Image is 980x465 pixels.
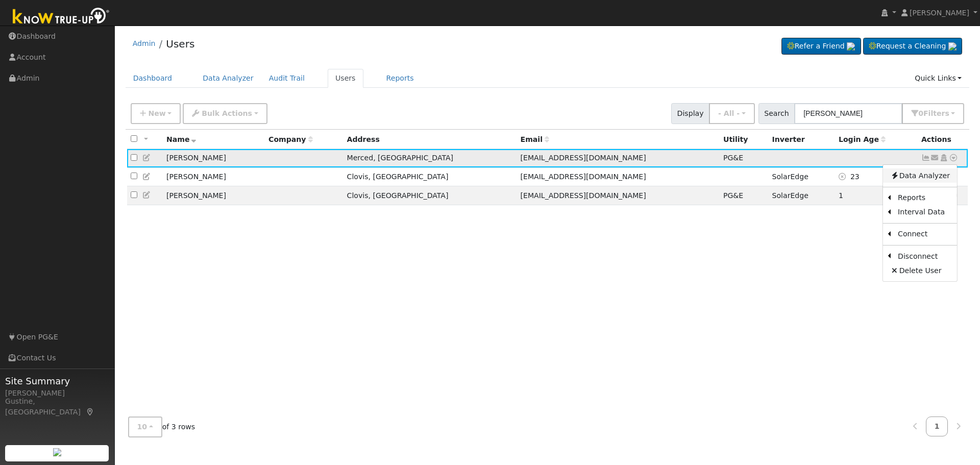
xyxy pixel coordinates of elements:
[261,69,312,88] a: Audit Trail
[926,417,948,436] a: 1
[883,168,957,183] a: Data Analyzer
[53,448,61,456] img: retrieve
[202,109,252,117] span: Bulk Actions
[794,103,902,124] input: Search
[781,38,861,55] a: Refer a Friend
[902,103,964,124] button: 0Filters
[131,103,181,124] button: New
[709,103,755,124] button: - All -
[142,154,152,162] a: Edit User
[268,135,312,143] span: Company name
[166,135,197,143] span: Name
[137,423,148,431] span: 10
[126,69,180,88] a: Dashboard
[328,69,363,88] a: Users
[163,186,265,205] td: [PERSON_NAME]
[671,103,709,124] span: Display
[948,42,957,51] img: retrieve
[847,42,855,51] img: retrieve
[891,249,957,263] a: Disconnect
[850,173,860,181] span: 07/29/2025 10:04:18 PM
[910,9,969,17] span: [PERSON_NAME]
[723,134,765,145] div: Utility
[907,69,969,88] a: Quick Links
[344,186,517,205] td: Clovis, [GEOGRAPHIC_DATA]
[723,191,743,200] span: PG&E
[772,134,831,145] div: Inverter
[344,167,517,186] td: Clovis, [GEOGRAPHIC_DATA]
[166,38,194,50] a: Users
[163,149,265,168] td: [PERSON_NAME]
[923,109,949,117] span: Filter
[347,134,513,145] div: Address
[891,205,957,219] a: Interval Data
[839,135,886,143] span: Days since last login
[945,109,949,117] span: s
[344,149,517,168] td: Merced, [GEOGRAPHIC_DATA]
[183,103,267,124] button: Bulk Actions
[839,191,843,200] span: 08/20/2025 9:16:41 AM
[8,6,115,29] img: Know True-Up
[521,154,646,162] span: [EMAIL_ADDRESS][DOMAIN_NAME]
[891,227,957,241] a: Connect
[521,135,549,143] span: Email
[921,134,964,145] div: Actions
[5,388,109,399] div: [PERSON_NAME]
[163,167,265,186] td: [PERSON_NAME]
[521,191,646,200] span: [EMAIL_ADDRESS][DOMAIN_NAME]
[5,396,109,418] div: Gustine, [GEOGRAPHIC_DATA]
[839,173,850,181] a: No login access
[5,374,109,388] span: Site Summary
[133,39,156,47] a: Admin
[128,417,162,437] button: 10
[148,109,165,117] span: New
[891,191,957,205] a: Reports
[723,154,743,162] span: PG&E
[86,408,95,416] a: Map
[195,69,261,88] a: Data Analyzer
[883,263,957,278] a: Delete User
[128,417,195,437] span: of 3 rows
[758,103,795,124] span: Search
[772,173,808,181] span: SolarEdge
[772,191,808,200] span: SolarEdge
[930,153,940,163] a: nosteak4you@gmail.com
[521,173,646,181] span: [EMAIL_ADDRESS][DOMAIN_NAME]
[863,38,962,55] a: Request a Cleaning
[142,191,152,199] a: Edit User
[949,153,958,163] a: Other actions
[379,69,422,88] a: Reports
[939,154,948,162] a: Login As
[921,154,930,162] a: Show Graph
[142,173,152,181] a: Edit User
